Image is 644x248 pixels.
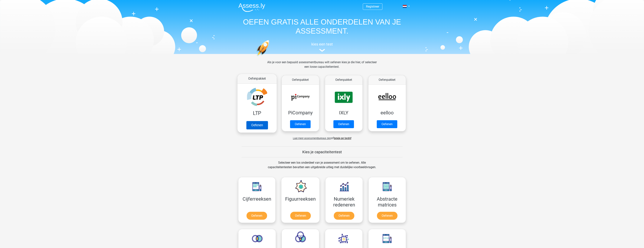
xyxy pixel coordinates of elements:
[238,3,265,12] img: Assessly
[247,212,267,220] a: Oefenen
[290,120,311,128] a: Oefenen
[235,42,409,46] h5: kies een test
[377,212,397,220] a: Oefenen
[264,160,380,174] div: Selecteer een los onderdeel van je assessment om te oefenen. Alle capaciteitentesten bevatten een...
[235,42,409,52] a: kies een test
[293,137,331,140] span: Laat meer assessmentbureaus zien
[334,212,354,220] a: Oefenen
[246,121,268,129] a: Oefenen
[264,60,380,74] div: Als je voor een bepaald assessmentbureau wilt oefenen kies je die hier, of selecteer een losse ca...
[377,120,397,128] a: Oefenen
[334,137,351,140] a: Bekijk per bedrijf
[256,40,284,74] img: oefenen
[290,212,311,220] a: Oefenen
[366,5,379,8] a: Registreer
[242,150,403,154] h5: Kies je capaciteitentest
[333,120,354,128] a: Oefenen
[319,49,325,52] img: assessment
[235,17,409,35] h1: OEFEN GRATIS ALLE ONDERDELEN VAN JE ASSESSMENT.
[235,133,409,140] div: of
